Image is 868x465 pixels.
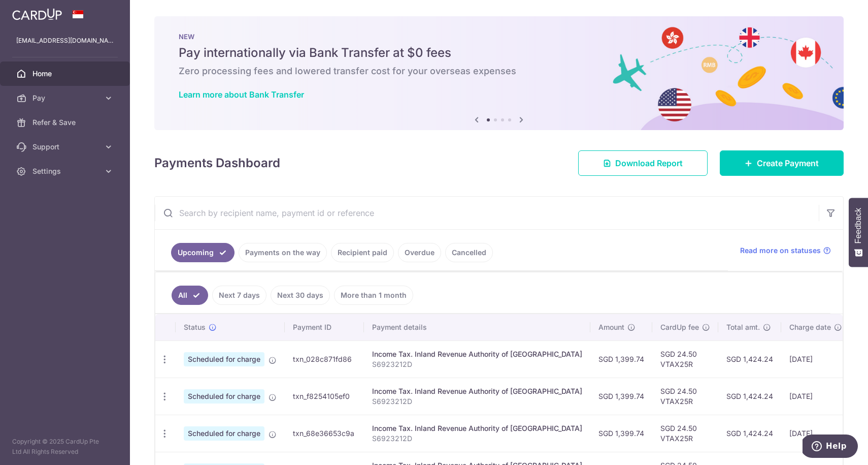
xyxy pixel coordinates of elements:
[781,378,850,415] td: [DATE]
[32,166,99,176] span: Settings
[781,415,850,452] td: [DATE]
[718,340,781,378] td: SGD 1,424.24
[590,340,652,378] td: SGD 1,399.74
[372,349,582,359] div: Income Tax. Inland Revenue Authority of [GEOGRAPHIC_DATA]
[854,208,863,243] span: Feedback
[718,415,781,452] td: SGD 1,424.24
[239,243,327,262] a: Payments on the way
[184,426,264,441] span: Scheduled for charge
[184,322,206,332] span: Status
[184,389,264,404] span: Scheduled for charge
[184,352,264,366] span: Scheduled for charge
[285,314,364,340] th: Payment ID
[171,243,235,262] a: Upcoming
[372,359,582,369] p: S6923212D
[372,433,582,444] p: S6923212D
[179,89,304,100] a: Learn more about Bank Transfer
[652,415,718,452] td: SGD 24.50 VTAX25R
[720,150,844,176] a: Create Payment
[12,8,62,20] img: CardUp
[179,65,819,77] h6: Zero processing fees and lowered transfer cost for your overseas expenses
[32,142,99,152] span: Support
[32,69,99,79] span: Home
[578,150,708,176] a: Download Report
[849,198,868,267] button: Feedback - Show survey
[590,415,652,452] td: SGD 1,399.74
[172,286,208,305] a: All
[271,286,330,305] a: Next 30 days
[803,435,858,460] iframe: Opens a widget where you can find more information
[285,415,364,452] td: txn_68e36653c9a
[179,33,819,41] p: NEW
[364,314,590,340] th: Payment details
[285,340,364,378] td: txn_028c871fd86
[154,16,844,130] img: Bank transfer banner
[590,378,652,415] td: SGD 1,399.74
[781,340,850,378] td: [DATE]
[660,322,699,332] span: CardUp fee
[179,45,819,61] h5: Pay internationally via Bank Transfer at $0 fees
[726,322,760,332] span: Total amt.
[740,245,831,256] a: Read more on statuses
[212,286,266,305] a: Next 7 days
[652,378,718,415] td: SGD 24.50 VTAX25R
[372,423,582,433] div: Income Tax. Inland Revenue Authority of [GEOGRAPHIC_DATA]
[740,245,821,256] span: Read more on statuses
[615,157,683,169] span: Download Report
[154,154,280,172] h4: Payments Dashboard
[372,386,582,396] div: Income Tax. Inland Revenue Authority of [GEOGRAPHIC_DATA]
[445,243,493,262] a: Cancelled
[398,243,441,262] a: Overdue
[598,322,624,332] span: Amount
[757,157,819,169] span: Create Payment
[155,197,819,229] input: Search by recipient name, payment id or reference
[16,36,114,46] p: [EMAIL_ADDRESS][DOMAIN_NAME]
[718,378,781,415] td: SGD 1,424.24
[331,243,394,262] a: Recipient paid
[372,396,582,407] p: S6923212D
[652,340,718,378] td: SGD 24.50 VTAX25R
[32,93,99,103] span: Pay
[334,286,413,305] a: More than 1 month
[789,322,831,332] span: Charge date
[285,378,364,415] td: txn_f8254105ef0
[32,117,99,128] span: Refer & Save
